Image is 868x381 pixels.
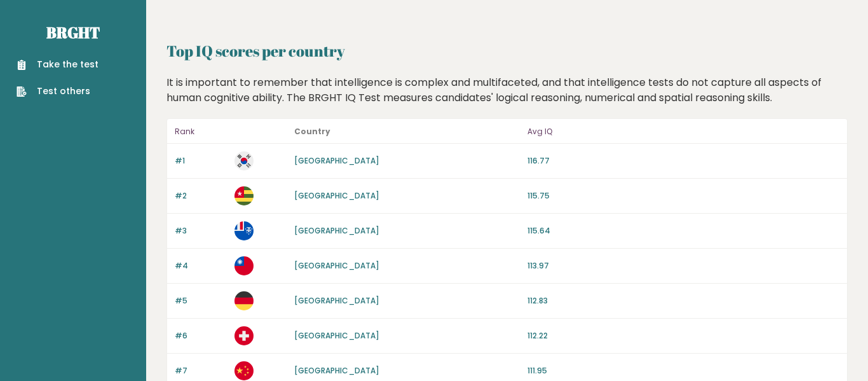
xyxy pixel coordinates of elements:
[175,260,227,272] p: #4
[294,190,379,201] a: [GEOGRAPHIC_DATA]
[166,39,848,62] h2: Top IQ scores per country
[162,75,853,106] div: It is important to remember that intelligence is complex and multifaceted, and that intelligence ...
[234,291,254,310] img: de.svg
[527,330,839,342] p: 112.22
[175,330,227,342] p: #6
[294,225,379,236] a: [GEOGRAPHIC_DATA]
[234,151,254,170] img: kr.svg
[294,260,379,271] a: [GEOGRAPHIC_DATA]
[294,295,379,306] a: [GEOGRAPHIC_DATA]
[294,330,379,341] a: [GEOGRAPHIC_DATA]
[527,190,839,202] p: 115.75
[175,155,227,167] p: #1
[527,365,839,377] p: 111.95
[175,365,227,377] p: #7
[527,260,839,272] p: 113.97
[527,124,839,139] p: Avg IQ
[234,221,254,240] img: tf.svg
[527,295,839,307] p: 112.83
[234,361,254,380] img: cn.svg
[527,155,839,167] p: 116.77
[175,295,227,307] p: #5
[17,58,98,71] a: Take the test
[175,225,227,237] p: #3
[294,126,330,137] b: Country
[234,326,254,345] img: ch.svg
[175,190,227,202] p: #2
[527,225,839,237] p: 115.64
[234,186,254,205] img: tg.svg
[46,22,100,43] a: Brght
[234,256,254,275] img: tw.svg
[17,85,98,98] a: Test others
[175,124,227,139] p: Rank
[294,365,379,376] a: [GEOGRAPHIC_DATA]
[294,155,379,166] a: [GEOGRAPHIC_DATA]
